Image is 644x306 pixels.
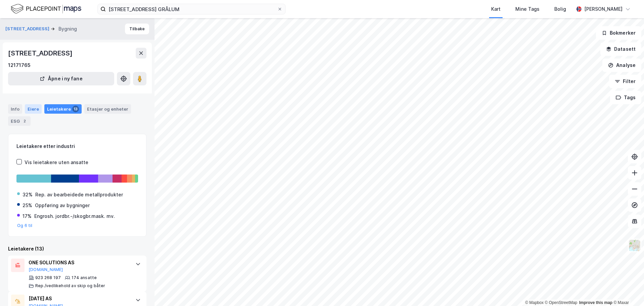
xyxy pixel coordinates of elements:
[23,191,33,199] div: 32%
[35,191,123,199] div: Rep. av bearbeidede metallprodukter
[525,300,544,305] a: Mapbox
[602,59,641,72] button: Analyse
[25,104,42,114] div: Eiere
[21,118,28,124] div: 2
[16,142,138,150] div: Leietakere etter industri
[23,201,32,209] div: 25%
[491,5,501,13] div: Kart
[34,212,115,220] div: Engrosh. jordbr.-/skogbr.mask. mv.
[515,5,540,13] div: Mine Tags
[29,295,129,303] div: [DATE] AS
[596,26,641,40] button: Bokmerker
[610,91,641,104] button: Tags
[610,274,644,306] iframe: Chat Widget
[11,3,81,15] img: logo.f888ab2527a4732fd821a326f86c7f29.svg
[610,274,644,306] div: Kontrollprogram for chat
[8,61,31,69] div: 12171765
[25,158,88,166] div: Vis leietakere uten ansatte
[29,267,63,272] button: [DOMAIN_NAME]
[8,48,74,59] div: [STREET_ADDRESS]
[628,239,641,252] img: Z
[554,5,566,13] div: Bolig
[5,26,51,32] button: [STREET_ADDRESS]
[8,116,31,126] div: ESG
[609,75,641,88] button: Filter
[579,300,612,305] a: Improve this map
[545,300,577,305] a: OpenStreetMap
[125,24,149,34] button: Tilbake
[8,245,146,253] div: Leietakere (13)
[584,5,622,13] div: [PERSON_NAME]
[106,4,277,14] input: Søk på adresse, matrikkel, gårdeiere, leietakere eller personer
[29,259,129,267] div: ONE SOLUTIONS AS
[8,72,114,85] button: Åpne i ny fane
[72,275,97,280] div: 174 ansatte
[23,212,32,220] div: 17%
[17,223,33,228] button: Og 6 til
[8,104,22,114] div: Info
[35,201,90,209] div: Oppføring av bygninger
[35,283,105,289] div: Rep./vedlikehold av skip og båter
[35,275,61,280] div: 923 268 197
[87,106,128,112] div: Etasjer og enheter
[600,42,641,56] button: Datasett
[44,104,82,114] div: Leietakere
[58,25,77,33] div: Bygning
[72,106,79,112] div: 13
